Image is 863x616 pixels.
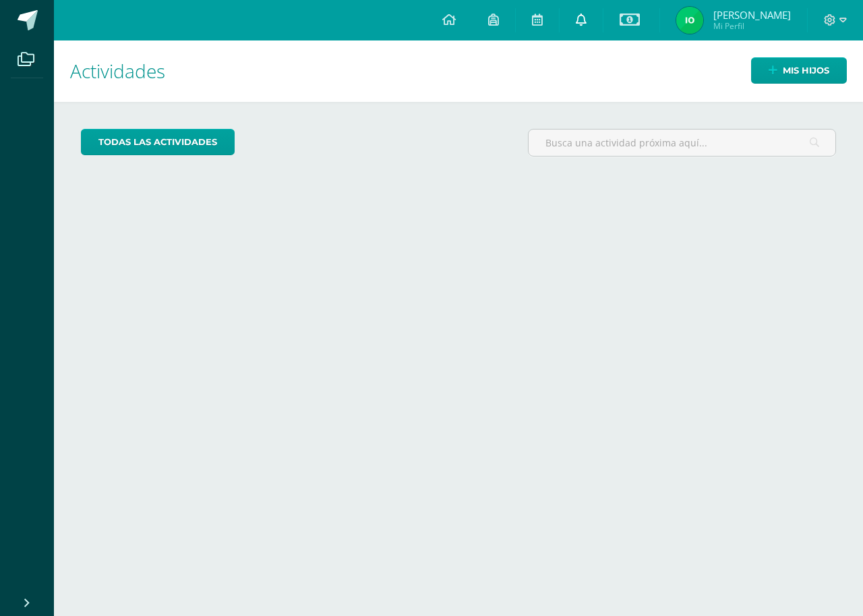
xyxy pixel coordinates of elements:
[676,7,703,34] img: e5272dbd5161c945f04d54e5bf31db5b.png
[783,58,829,83] span: Mis hijos
[713,8,791,22] span: [PERSON_NAME]
[81,129,235,155] a: todas las Actividades
[70,40,847,102] h1: Actividades
[713,20,791,32] span: Mi Perfil
[751,57,847,84] a: Mis hijos
[529,130,835,156] input: Busca una actividad próxima aquí...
